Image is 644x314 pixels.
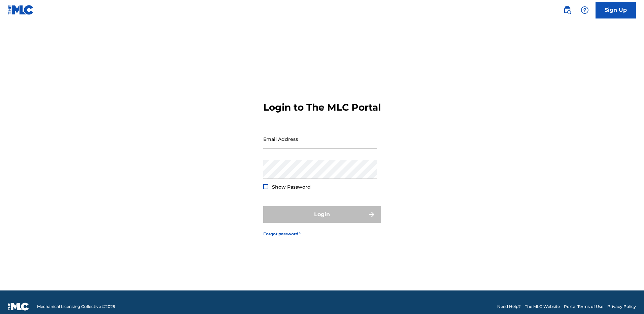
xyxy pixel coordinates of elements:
[37,304,115,310] span: Mechanical Licensing Collective © 2025
[563,6,571,14] img: search
[596,2,636,18] a: Sign Up
[497,304,521,310] a: Need Help?
[561,3,574,17] a: Public Search
[8,303,29,311] img: logo
[8,5,34,15] img: MLC Logo
[272,184,311,190] span: Show Password
[564,304,603,310] a: Portal Terms of Use
[263,102,381,113] h3: Login to The MLC Portal
[525,304,560,310] a: The MLC Website
[581,6,589,14] img: help
[263,231,301,237] a: Forgot password?
[607,304,636,310] a: Privacy Policy
[578,3,591,17] div: Help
